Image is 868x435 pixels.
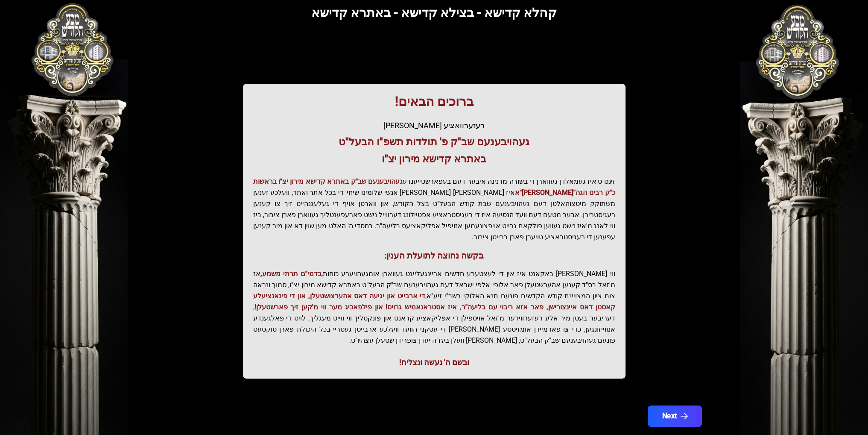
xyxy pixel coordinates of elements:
p: זינט ס'איז געמאלדן געווארן די בשורה מרנינה איבער דעם בעפארשטייענדע איז [PERSON_NAME] [PERSON_NAME... [253,176,615,243]
span: בדמי"ם תרתי משמע, [260,270,321,278]
span: קהלא קדישא - בצילא קדישא - באתרא קדישא [311,5,557,20]
div: רעזערוואציע [PERSON_NAME] [253,120,615,132]
h3: בקשה נחוצה לתועלת הענין: [253,250,615,262]
span: געהויבענעם שב"ק באתרא קדישא מירון יצ"ו בראשות כ"ק רבינו הגה"[PERSON_NAME]"א [253,177,615,197]
button: Next [647,406,701,427]
div: ובשם ה' נעשה ונצליח! [253,356,615,368]
p: ווי [PERSON_NAME] באקאנט איז אין די לעצטערע חדשים אריינגעלייגט געווארן אומגעהויערע כוחות, אז מ'זא... [253,268,615,346]
h3: באתרא קדישא מירון יצ"ו [253,152,615,166]
h3: געהויבענעם שב"ק פ' תולדות תשפ"ו הבעל"ט [253,135,615,149]
h1: ברוכים הבאים! [253,94,615,109]
span: די ארבייט און יגיעה דאס אהערצושטעלן, און די פינאנציעלע קאסטן דאס איינצורישן, פאר אזא ריבוי עם בלי... [253,292,615,311]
